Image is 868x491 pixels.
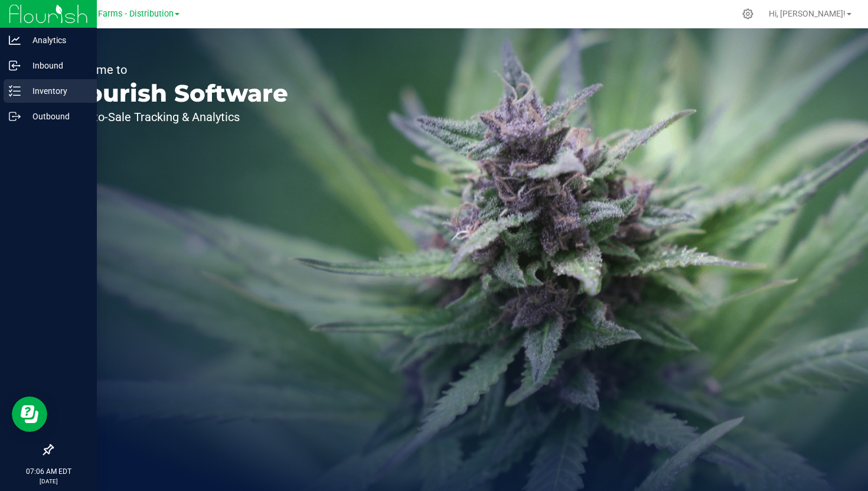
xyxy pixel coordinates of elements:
inline-svg: Inbound [9,60,21,71]
p: Seed-to-Sale Tracking & Analytics [64,111,288,123]
p: Flourish Software [64,82,288,105]
span: Hi, [PERSON_NAME]! [769,9,846,18]
inline-svg: Inventory [9,85,21,97]
p: 07:06 AM EDT [5,466,92,477]
p: Inventory [21,84,92,98]
p: Outbound [21,109,92,123]
p: Inbound [21,58,92,73]
iframe: Resource center [12,396,47,432]
inline-svg: Analytics [9,34,21,46]
p: Analytics [21,33,92,47]
inline-svg: Outbound [9,110,21,122]
p: Welcome to [64,64,288,76]
p: [DATE] [5,477,92,486]
div: Manage settings [740,8,755,19]
span: Sapphire Farms - Distribution [61,9,174,19]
